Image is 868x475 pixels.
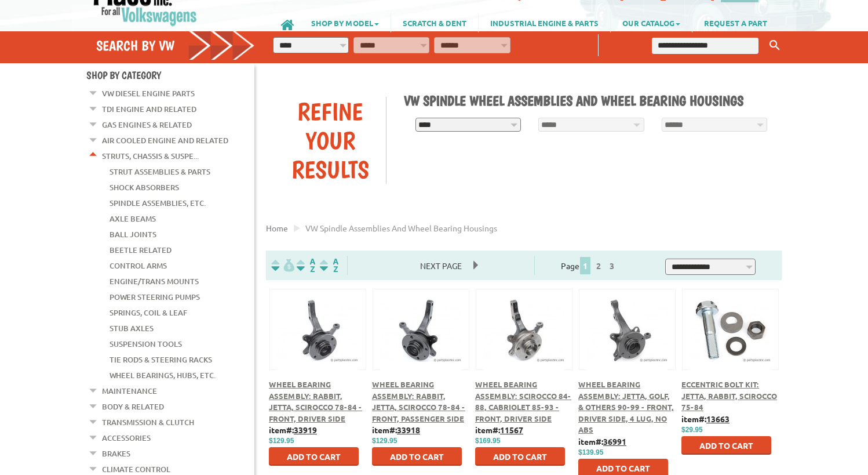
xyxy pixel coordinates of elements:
[534,256,645,275] div: Page
[596,463,650,473] span: Add to Cart
[294,425,317,435] u: 33919
[102,117,192,132] a: Gas Engines & Related
[102,86,195,101] a: VW Diesel Engine Parts
[269,425,317,435] b: item#:
[102,133,228,148] a: Air Cooled Engine and Related
[607,260,617,271] a: 3
[110,274,199,289] a: Engine/Trans Mounts
[475,447,565,466] button: Add to Cart
[611,13,692,32] a: OUR CATALOG
[318,259,341,272] img: Sort by Sales Rank
[102,148,199,164] a: Struts, Chassis & Suspe...
[578,436,626,447] b: item#:
[86,69,254,81] h4: Shop By Category
[766,36,783,55] button: Keyword Search
[706,414,730,424] u: 13663
[681,379,777,412] a: Eccentric Bolt Kit: Jetta, Rabbit, Scirocco 75-84
[266,223,288,233] a: Home
[110,227,156,242] a: Ball Joints
[409,257,473,274] span: Next Page
[110,180,179,195] a: Shock Absorbers
[110,352,212,367] a: Tie Rods & Steering Racks
[397,425,420,435] u: 33918
[593,260,604,271] a: 2
[372,379,465,423] a: Wheel Bearing Assembly: Rabbit, Jetta, Scirocco 78-84 - Front, Passenger Side
[110,195,206,211] a: Spindle Assemblies, Etc.
[681,426,703,434] span: $29.95
[96,37,255,54] h4: Search by VW
[372,425,420,435] b: item#:
[269,437,294,445] span: $129.95
[110,368,216,383] a: Wheel Bearings, Hubs, Etc.
[102,383,157,398] a: Maintenance
[110,164,210,179] a: Strut Assemblies & Parts
[294,259,318,272] img: Sort by Headline
[372,437,397,445] span: $129.95
[110,289,200,304] a: Power Steering Pumps
[603,436,626,447] u: 36991
[409,260,473,271] a: Next Page
[692,13,779,32] a: REQUEST A PART
[500,425,523,435] u: 11567
[102,430,151,445] a: Accessories
[305,223,497,233] span: VW spindle assemblies and wheel bearing housings
[102,446,130,461] a: Brakes
[110,258,167,273] a: Control Arms
[479,13,610,32] a: INDUSTRIAL ENGINE & PARTS
[271,259,294,272] img: filterpricelow.svg
[269,447,359,466] button: Add to Cart
[110,321,154,336] a: Stub Axles
[390,451,444,462] span: Add to Cart
[300,13,391,32] a: SHOP BY MODEL
[578,448,603,456] span: $139.95
[102,399,164,414] a: Body & Related
[699,440,753,451] span: Add to Cart
[391,13,478,32] a: SCRATCH & DENT
[404,92,774,109] h1: VW Spindle Wheel Assemblies and Wheel Bearing Housings
[102,101,196,117] a: TDI Engine and Related
[110,305,187,320] a: Springs, Coil & Leaf
[102,415,194,430] a: Transmission & Clutch
[110,336,182,351] a: Suspension Tools
[475,425,523,435] b: item#:
[287,451,341,462] span: Add to Cart
[269,379,362,423] a: Wheel Bearing Assembly: Rabbit, Jetta, Scirocco 78-84 - Front, Driver Side
[580,257,590,274] span: 1
[475,379,571,423] a: Wheel Bearing Assembly: Scirocco 84-88, Cabriolet 85-93 - Front, Driver Side
[493,451,547,462] span: Add to Cart
[578,379,674,434] a: Wheel Bearing Assembly: Jetta, Golf, & Others 90-99 - Front, Driver Side, 4 lug, No ABS
[681,436,771,455] button: Add to Cart
[110,242,172,258] a: Beetle Related
[681,414,730,424] b: item#:
[372,447,462,466] button: Add to Cart
[110,211,156,226] a: Axle Beams
[475,437,500,445] span: $169.95
[275,97,386,184] div: Refine Your Results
